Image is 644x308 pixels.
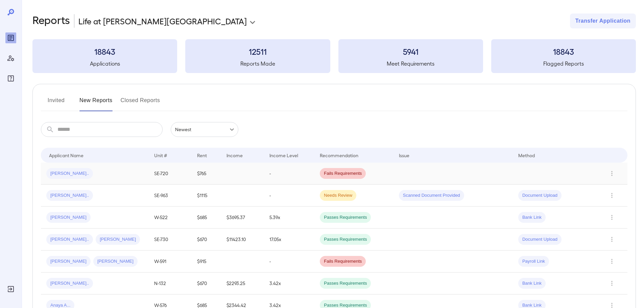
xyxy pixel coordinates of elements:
td: $1115 [192,185,221,207]
div: Reports [5,32,16,43]
span: [PERSON_NAME].. [46,192,93,199]
span: Payroll Link [518,258,549,265]
h5: Flagged Reports [491,60,636,68]
span: Bank Link [518,214,546,221]
div: Rent [197,151,208,159]
td: SE-730 [149,229,192,251]
div: Unit # [154,151,167,159]
button: Row Actions [606,168,617,179]
span: Fails Requirements [320,258,366,265]
div: Issue [399,151,410,159]
td: $915 [192,251,221,273]
td: $670 [192,229,221,251]
span: [PERSON_NAME].. [46,170,93,177]
td: 5.39x [264,207,314,229]
span: Document Upload [518,192,562,199]
div: Log Out [5,284,16,294]
div: FAQ [5,73,16,84]
span: Passes Requirements [320,236,371,243]
h3: 12511 [185,46,330,57]
h3: 18843 [32,46,177,57]
button: New Reports [79,95,113,111]
div: Applicant Name [49,151,84,159]
td: $685 [192,207,221,229]
td: SE-720 [149,163,192,185]
h3: 5941 [338,46,483,57]
button: Row Actions [606,190,617,201]
td: - [264,163,314,185]
span: [PERSON_NAME] [46,214,91,221]
button: Transfer Application [570,14,636,28]
button: Row Actions [606,278,617,289]
div: Income Level [269,151,298,159]
td: $11423.10 [221,229,264,251]
td: 3.42x [264,273,314,294]
button: Invited [41,95,71,111]
span: Passes Requirements [320,214,371,221]
h5: Reports Made [185,60,330,68]
button: Row Actions [606,256,617,267]
td: SE-963 [149,185,192,207]
span: [PERSON_NAME].. [46,280,93,287]
h3: 18843 [491,46,636,57]
p: Life at [PERSON_NAME][GEOGRAPHIC_DATA] [78,16,247,26]
td: $670 [192,273,221,294]
div: Manage Users [5,53,16,64]
div: Method [518,151,535,159]
button: Row Actions [606,234,617,245]
span: [PERSON_NAME] [96,236,140,243]
button: Row Actions [606,212,617,223]
td: $3695.37 [221,207,264,229]
div: Newest [171,122,238,137]
td: W-522 [149,207,192,229]
div: Income [226,151,243,159]
span: Needs Review [320,192,356,199]
div: Recommendation [320,151,358,159]
span: Scanned Document Provided [399,192,464,199]
h5: Meet Requirements [338,60,483,68]
td: N-132 [149,273,192,294]
td: 17.05x [264,229,314,251]
summary: 18843Applications12511Reports Made5941Meet Requirements18843Flagged Reports [32,39,636,73]
span: [PERSON_NAME].. [46,236,93,243]
span: Document Upload [518,236,562,243]
span: Fails Requirements [320,170,366,177]
span: Passes Requirements [320,280,371,287]
td: W-591 [149,251,192,273]
td: - [264,251,314,273]
td: $2293.25 [221,273,264,294]
span: [PERSON_NAME] [93,258,138,265]
td: - [264,185,314,207]
span: Bank Link [518,280,546,287]
td: $765 [192,163,221,185]
h5: Applications [32,60,177,68]
span: [PERSON_NAME] [46,258,91,265]
button: Closed Reports [121,95,160,111]
h2: Reports [32,14,70,28]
